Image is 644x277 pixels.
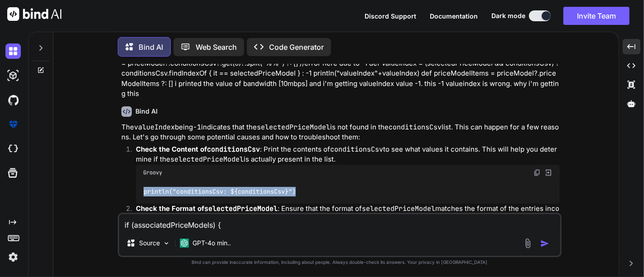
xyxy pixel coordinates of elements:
[5,249,21,265] img: settings
[143,169,162,176] span: Groovy
[5,141,21,157] img: cloudideIcon
[5,68,21,83] img: darkAi-studio
[118,259,562,266] p: Bind can provide inaccurate information, including about people. Always double-check its answers....
[134,123,175,132] code: valueIndex
[136,204,278,213] strong: Check the Format of
[7,7,62,21] img: Bind AI
[207,145,260,154] code: conditionsCsv
[533,169,541,176] img: copy
[121,122,560,143] p: The being indicates that the is not found in the list. This can happen for a few reasons. Let's g...
[204,204,278,213] code: selectedPriceModel
[257,123,330,132] code: selectedPriceModel
[192,239,231,248] p: GPT-4o min..
[136,145,260,153] strong: Check the Content of
[389,123,442,132] code: conditionsCsv
[544,168,553,177] img: Open in Browser
[143,187,297,196] code: println("conditionsCsv: ${conditionsCsv}")
[540,239,549,248] img: icon
[180,239,189,248] img: GPT-4o mini
[163,239,170,247] img: Pick Models
[139,42,163,53] p: Bind AI
[121,38,560,99] p: if (associatedPriceModels) { println "1 condition" associatedPriceModels.each { priceModel -> def...
[5,43,21,59] img: darkChat
[196,42,237,53] p: Web Search
[330,145,383,154] code: conditionsCsv
[5,92,21,108] img: githubDark
[136,204,560,234] p: : Ensure that the format of matches the format of the entries in . For example, if is but contain...
[5,117,21,132] img: premium
[362,204,435,213] code: selectedPriceModel
[136,144,560,165] p: : Print the contents of to see what values it contains. This will help you determine if the is ac...
[170,155,244,164] code: selectedPriceModel
[430,12,478,20] span: Documentation
[365,11,416,21] button: Discord Support
[563,7,630,25] button: Invite Team
[365,12,416,20] span: Discord Support
[135,107,158,116] h6: Bind AI
[193,123,201,132] code: -1
[523,238,533,248] img: attachment
[269,42,324,53] p: Code Generator
[491,11,525,20] span: Dark mode
[139,239,160,248] p: Source
[430,11,478,21] button: Documentation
